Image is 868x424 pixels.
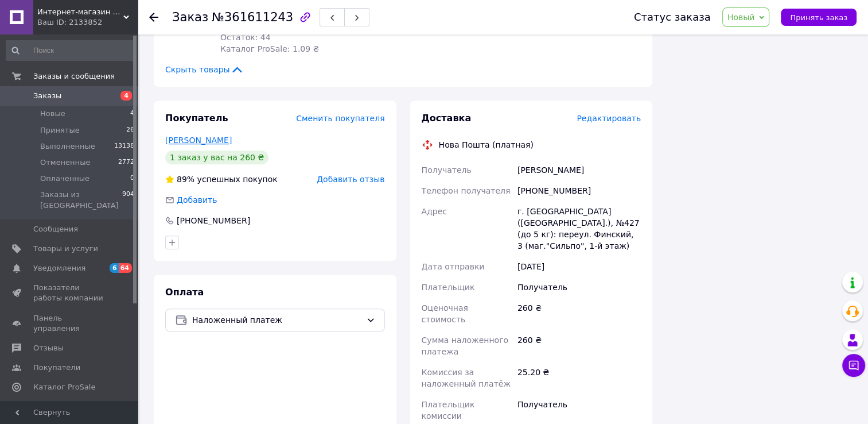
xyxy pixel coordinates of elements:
[422,186,511,195] span: Телефон получателя
[422,113,472,124] span: Доставка
[114,141,134,152] span: 13138
[33,91,61,101] span: Заказы
[422,283,475,292] span: Плательщик
[422,368,511,388] span: Комиссия за наложенный платёж
[130,109,134,119] span: 4
[6,40,135,61] input: Поиск
[33,224,78,234] span: Сообщения
[515,180,643,201] div: [PHONE_NUMBER]
[126,125,134,136] span: 26
[842,354,865,377] button: Чат с покупателем
[515,160,643,180] div: [PERSON_NAME]
[37,7,123,17] span: Интернет-магазин «RadioBox»
[40,125,80,136] span: Принятые
[436,139,536,151] div: Нова Пошта (платная)
[165,151,268,164] div: 1 заказ у вас на 260 ₴
[577,114,641,123] span: Редактировать
[515,330,643,362] div: 260 ₴
[33,263,85,273] span: Уведомления
[33,71,115,82] span: Заказы и сообщения
[220,33,271,42] span: Остаток: 44
[317,175,384,184] span: Добавить отзыв
[212,10,293,24] span: №361611243
[790,13,847,22] span: Принять заказ
[177,195,217,205] span: Добавить
[727,13,755,22] span: Новый
[120,91,132,101] span: 4
[165,136,232,145] a: [PERSON_NAME]
[220,44,319,53] span: Каталог ProSale: 1.09 ₴
[422,303,468,324] span: Оценочная стоимость
[40,109,65,119] span: Новые
[515,256,643,277] div: [DATE]
[37,17,138,28] div: Ваш ID: 2133852
[176,215,251,226] div: [PHONE_NUMBER]
[515,201,643,256] div: г. [GEOGRAPHIC_DATA] ([GEOGRAPHIC_DATA].), №427 (до 5 кг): переул. Финский, 3 (маг."Сильпо", 1-й ...
[172,10,208,24] span: Заказ
[177,175,194,184] span: 89%
[515,298,643,330] div: 260 ₴
[118,157,134,168] span: 2772
[422,165,472,175] span: Получатель
[422,207,447,216] span: Адрес
[422,262,485,271] span: Дата отправки
[110,263,119,273] span: 6
[515,277,643,298] div: Получатель
[165,113,228,124] span: Покупатель
[130,174,134,184] span: 0
[422,336,508,356] span: Сумма наложенного платежа
[40,190,122,210] span: Заказы из [GEOGRAPHIC_DATA]
[40,157,90,168] span: Отмененные
[40,141,95,152] span: Выполненные
[33,363,80,373] span: Покупатели
[634,11,711,23] div: Статус заказа
[296,114,384,123] span: Сменить покупателя
[33,244,98,254] span: Товары и услуги
[40,174,89,184] span: Оплаченные
[781,9,857,26] button: Принять заказ
[119,263,132,273] span: 64
[33,343,64,353] span: Отзывы
[165,64,244,75] span: Скрыть товары
[122,190,134,210] span: 904
[192,314,361,326] span: Наложенный платеж
[165,287,204,298] span: Оплата
[149,11,158,23] div: Вернуться назад
[33,283,106,303] span: Показатели работы компании
[33,313,106,334] span: Панель управления
[165,174,278,185] div: успешных покупок
[515,362,643,394] div: 25.20 ₴
[33,382,95,392] span: Каталог ProSale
